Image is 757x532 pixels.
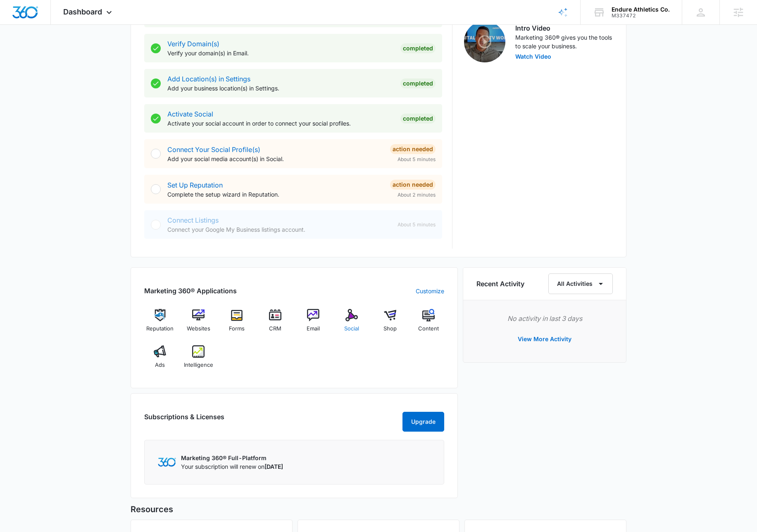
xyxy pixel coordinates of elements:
div: Completed [400,114,436,123]
p: Connect your Google My Business listings account. [167,225,391,234]
a: Ads [144,345,176,375]
button: All Activities [548,273,613,294]
a: Content [412,309,444,339]
span: Ads [155,361,165,369]
div: Completed [400,43,436,53]
a: Forms [221,309,253,339]
a: Verify Domain(s) [167,40,219,48]
a: Customize [416,287,444,295]
div: Action Needed [390,144,436,154]
p: No activity in last 3 days [476,313,613,323]
span: About 5 minutes [398,156,436,163]
a: Connect Your Social Profile(s) [167,145,260,154]
span: Intelligence [184,361,213,369]
span: CRM [269,325,281,333]
div: account name [612,6,670,13]
p: Marketing 360® Full-Platform [181,454,283,462]
img: Marketing 360 Logo [158,458,176,466]
p: Marketing 360® gives you the tools to scale your business. [515,33,613,50]
p: Complete the setup wizard in Reputation. [167,190,383,199]
p: Your subscription will renew on [181,462,283,471]
a: Set Up Reputation [167,181,223,189]
button: Upgrade [402,412,444,432]
h2: Subscriptions & Licenses [144,412,224,428]
h6: Recent Activity [476,279,524,289]
span: Forms [229,325,245,333]
span: Reputation [146,325,174,333]
button: Watch Video [515,54,551,59]
div: account id [612,13,670,19]
a: Social [336,309,368,339]
span: Dashboard [63,7,102,16]
div: Completed [400,78,436,88]
p: Add your social media account(s) in Social. [167,154,383,163]
p: Add your business location(s) in Settings. [167,84,394,93]
span: [DATE] [264,463,283,470]
span: Content [418,325,439,333]
img: Intro Video [464,21,505,62]
span: Social [344,325,359,333]
a: Reputation [144,309,176,339]
a: Websites [183,309,214,339]
h2: Marketing 360® Applications [144,286,237,296]
h5: Resources [131,503,626,515]
p: Verify your domain(s) in Email. [167,49,394,57]
a: Shop [374,309,406,339]
a: CRM [259,309,291,339]
span: Email [307,325,320,333]
h3: Intro Video [515,23,613,33]
span: About 5 minutes [398,221,436,228]
span: Shop [383,325,397,333]
a: Email [298,309,329,339]
span: Websites [187,325,210,333]
a: Intelligence [183,345,214,375]
a: Activate Social [167,110,213,118]
button: View More Activity [509,329,580,349]
a: Add Location(s) in Settings [167,75,250,83]
div: Action Needed [390,180,436,190]
span: About 2 minutes [398,191,436,199]
p: Activate your social account in order to connect your social profiles. [167,119,394,128]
